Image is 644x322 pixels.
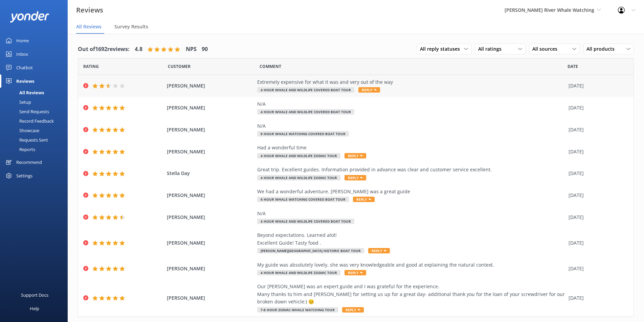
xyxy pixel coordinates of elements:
span: [PERSON_NAME] [167,104,254,112]
h3: Reviews [76,5,103,16]
span: All ratings [478,45,506,53]
a: Showcase [4,126,68,135]
div: Home [16,34,29,47]
span: All products [586,45,619,53]
div: N/A [257,210,565,217]
div: [DATE] [569,148,625,155]
span: All Reviews [76,23,102,30]
a: Send Requests [4,107,68,116]
div: [DATE] [569,239,625,247]
span: Date [168,63,191,70]
div: Settings [16,169,32,182]
a: All Reviews [4,88,68,97]
span: All sources [532,45,561,53]
span: 7-8 Hour Zodiac Whale Watching Tour [257,307,338,313]
div: Support Docs [21,288,48,302]
span: 4 Hour Whale and Wildlife Covered Boat Tour [257,219,354,224]
h4: Out of 1692 reviews: [78,45,130,54]
span: [PERSON_NAME] [167,148,254,155]
div: [DATE] [569,294,625,302]
div: Record Feedback [4,116,54,126]
div: Our [PERSON_NAME] was an expert guide and I was grateful for the experience. Many thanks to him a... [257,283,565,305]
div: All Reviews [4,88,44,97]
span: 4 Hour Whale and Wildlife Zodiac Tour [257,175,340,180]
span: 6 Hour Whale Watching Covered Boat Tour [257,131,349,137]
div: Setup [4,97,31,107]
span: Question [260,63,281,70]
div: N/A [257,122,565,130]
a: Reports [4,145,68,154]
div: Reviews [16,74,34,88]
div: Beyond expectations. Learned alot! Excellent Guide! Tasty food . [257,231,565,247]
span: 6 Hour Whale Watching Covered Boat Tour [257,197,349,202]
div: Reports [4,145,35,154]
span: [PERSON_NAME][GEOGRAPHIC_DATA] Historic Boat Tour [257,248,364,253]
div: Help [30,302,39,315]
div: Recommend [16,155,42,169]
div: Requests Sent [4,135,48,145]
div: [DATE] [569,126,625,133]
span: Reply [345,153,366,158]
div: [DATE] [569,214,625,221]
div: [DATE] [569,192,625,199]
span: 4 Hour Whale and Wildlife Covered Boat Tour [257,109,354,115]
div: [DATE] [569,265,625,272]
h4: 90 [202,45,208,54]
div: Send Requests [4,107,49,116]
span: Stella Day [167,170,254,177]
span: [PERSON_NAME] [167,126,254,133]
div: [DATE] [569,104,625,112]
a: Record Feedback [4,116,68,126]
div: Chatbot [16,61,33,74]
span: [PERSON_NAME] [167,214,254,221]
div: Inbox [16,47,28,61]
span: Reply [345,175,366,180]
div: Showcase [4,126,39,135]
div: Had a wonderful time [257,144,565,151]
div: [DATE] [569,82,625,90]
span: Date [83,63,99,70]
span: [PERSON_NAME] [167,239,254,247]
span: Reply [345,270,366,275]
span: Reply [358,87,380,93]
a: Requests Sent [4,135,68,145]
span: [PERSON_NAME] [167,294,254,302]
span: Reply [342,307,364,313]
img: yonder-white-logo.png [10,11,49,22]
span: Reply [353,197,375,202]
span: 4 Hour Whale and Wildlife Covered Boat Tour [257,87,354,93]
div: Great trip. Excellent guides. Information provided in advance was clear and customer service exce... [257,166,565,173]
a: Setup [4,97,68,107]
div: My guide was absolutely lovely, she was very knowledgeable and good at explaining the natural con... [257,261,565,269]
span: 4 Hour Whale and Wildlife Zodiac Tour [257,153,340,158]
span: 4 Hour Whale and Wildlife Zodiac Tour [257,270,340,275]
span: [PERSON_NAME] [167,265,254,272]
span: [PERSON_NAME] [167,82,254,90]
h4: NPS [186,45,197,54]
div: N/A [257,100,565,108]
span: [PERSON_NAME] [167,192,254,199]
h4: 4.8 [135,45,142,54]
span: Reply [368,248,390,253]
div: We had a wonderful adventure. [PERSON_NAME] was a great guide [257,188,565,195]
span: Survey Results [114,23,148,30]
span: Date [568,63,578,70]
div: [DATE] [569,170,625,177]
div: Extremely expensive for what it was and very out of the way [257,78,565,86]
span: All reply statuses [420,45,464,53]
span: [PERSON_NAME] River Whale Watching [505,7,594,13]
